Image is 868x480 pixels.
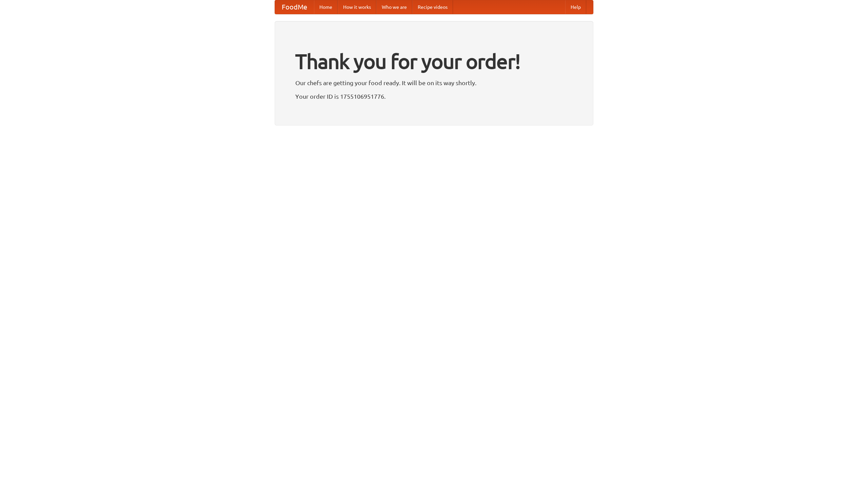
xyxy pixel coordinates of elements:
a: Recipe videos [412,0,453,14]
p: Your order ID is 1755106951776. [295,91,573,101]
p: Our chefs are getting your food ready. It will be on its way shortly. [295,78,573,88]
a: Help [565,0,586,14]
a: How it works [338,0,376,14]
a: Home [314,0,338,14]
a: Who we are [376,0,412,14]
a: FoodMe [275,0,314,14]
h1: Thank you for your order! [295,45,573,78]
